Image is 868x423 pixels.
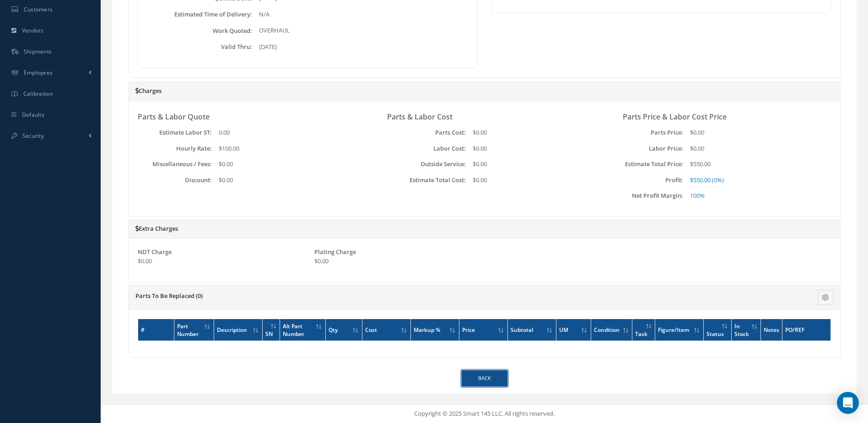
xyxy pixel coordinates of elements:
label: Discount: [138,177,212,184]
th: Price [459,319,507,341]
span: Defaults [22,111,44,119]
h5: Parts To Be Replaced (0) [135,293,715,300]
div: $0.00 [683,128,813,137]
div: $0.00 [314,257,477,266]
th: Alt Part Number [280,319,325,341]
th: Cost [362,319,410,341]
span: $550.00 (0%) [690,176,724,184]
th: Condition [591,319,632,341]
div: [DATE] [252,43,475,52]
th: Task [632,319,655,341]
a: Extra Charges [135,224,178,233]
span: Vendors [22,27,44,34]
label: Net Profit Margin: [609,192,683,199]
div: N/A [252,10,475,19]
label: Valid Thru: [140,43,252,50]
th: Subtotal [507,319,556,341]
div: $0.00 [212,176,341,185]
div: $0.00 [138,257,301,266]
th: Part Number [174,319,214,341]
span: 100% [690,191,705,200]
div: $0.00 [466,160,595,169]
th: PO/REF [782,319,831,341]
label: Hourly Rate: [138,145,212,152]
th: UM [556,319,591,341]
label: Outside Service: [373,161,466,168]
th: SN [262,319,280,341]
div: $0.00 [466,144,595,153]
div: Open Intercom Messenger [837,392,859,414]
div: 0.00 [212,128,341,137]
h3: Parts & Labor Cost [387,113,582,121]
th: Notes [761,319,782,341]
div: $0.00 [466,176,595,185]
span: Employees [24,69,53,76]
th: Figure/Item [655,319,704,341]
div: OVERHAUL [252,26,475,35]
th: Description [214,319,262,341]
label: NDT Charge [138,249,172,255]
label: Work Quoted: [140,27,252,34]
a: Charges [135,87,162,95]
th: Status [703,319,731,341]
label: Estimate Total Price: [609,161,683,168]
span: Customers [24,5,53,13]
th: In Stock [731,319,760,341]
div: $100.00 [212,144,341,153]
th: Qty [325,319,362,341]
h3: Parts & Labor Quote [138,113,360,121]
label: Estimate Total Cost: [373,177,466,184]
label: Labor Price: [609,145,683,152]
label: Parts Price: [609,129,683,136]
label: Labor Cost: [373,145,466,152]
div: Copyright © 2025 Smart 145 LLC. All rights reserved. [110,409,859,418]
span: Shipments [24,48,52,55]
span: Calibration [23,90,53,98]
label: Estimated Time of Delivery: [140,11,252,18]
div: $0.00 [683,144,813,153]
a: Back [462,370,507,386]
span: Security [22,132,44,140]
label: Profit: [609,177,683,184]
th: # [138,319,174,341]
label: Miscellaneous / Fees: [138,161,212,168]
th: Markup % [410,319,459,341]
div: $550.00 [683,160,813,169]
label: Parts Cost: [373,129,466,136]
label: Plating Charge [314,249,356,255]
label: Estimate Labor ST: [138,129,212,136]
div: $0.00 [212,160,341,169]
h3: Parts Price & Labor Cost Price [623,113,817,121]
div: $0.00 [466,128,595,137]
